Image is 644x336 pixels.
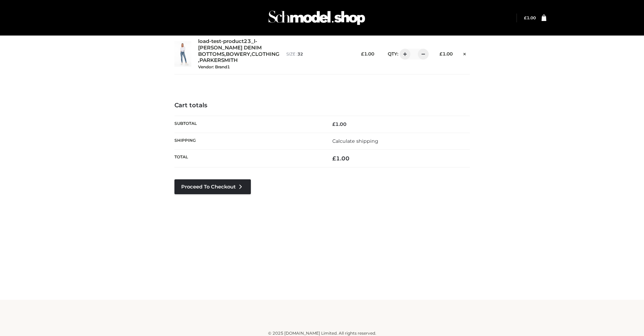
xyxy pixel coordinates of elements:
a: Calculate shipping [332,138,378,144]
bdi: 1.00 [361,51,374,57]
a: BOWERY [226,51,250,58]
bdi: 1.00 [439,51,453,57]
span: £ [439,51,443,57]
span: £ [524,15,527,20]
h4: Cart totals [174,102,470,109]
th: Total [174,149,322,167]
bdi: 1.00 [524,15,536,20]
span: £ [361,51,364,57]
a: load-test-product23_l-[PERSON_NAME] DENIM [198,38,271,51]
a: Remove this item [459,49,470,58]
small: Vendor: Brand1 [198,64,230,69]
a: Proceed to Checkout [174,179,251,194]
a: CLOTHING [252,51,280,58]
bdi: 1.00 [332,121,347,127]
div: QTY: [381,49,426,60]
img: load-test-product23_l-PARKER SMITH DENIM - 32 [174,41,191,67]
bdi: 1.00 [332,155,350,162]
th: Subtotal [174,116,322,133]
a: PARKERSMITH [199,57,238,64]
span: £ [332,155,336,162]
a: £1.00 [524,15,536,20]
p: size : [286,51,348,57]
th: Shipping [174,133,322,149]
span: £ [332,121,335,127]
img: Schmodel Admin 964 [266,4,367,31]
div: , , , [198,38,280,70]
a: BOTTOMS [198,51,224,58]
span: 32 [297,51,303,57]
